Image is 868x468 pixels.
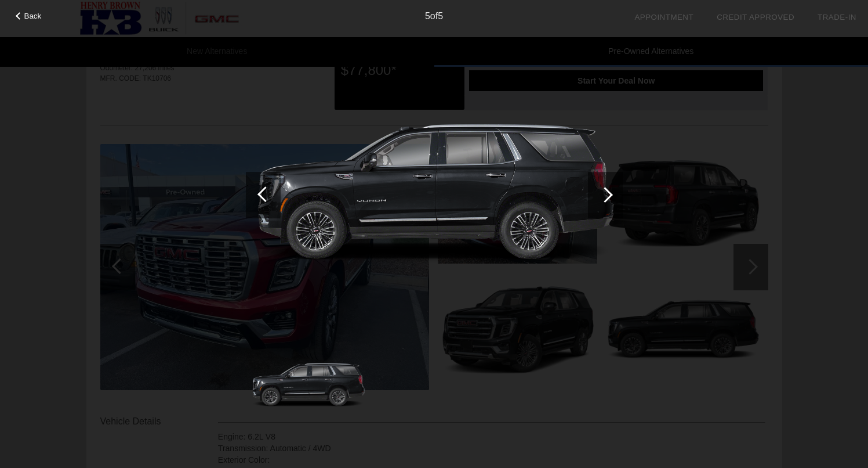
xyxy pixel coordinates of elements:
a: Appointment [634,13,693,21]
span: 5 [425,11,430,21]
a: Trade-In [818,13,856,21]
a: Credit Approved [717,13,794,21]
span: Back [24,12,42,20]
span: 5 [438,11,443,21]
img: cc_2025gms031947592_03_1280_gba.png [246,53,623,337]
img: cc_2025gms031947592_03_1280_gba.png [249,341,368,430]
